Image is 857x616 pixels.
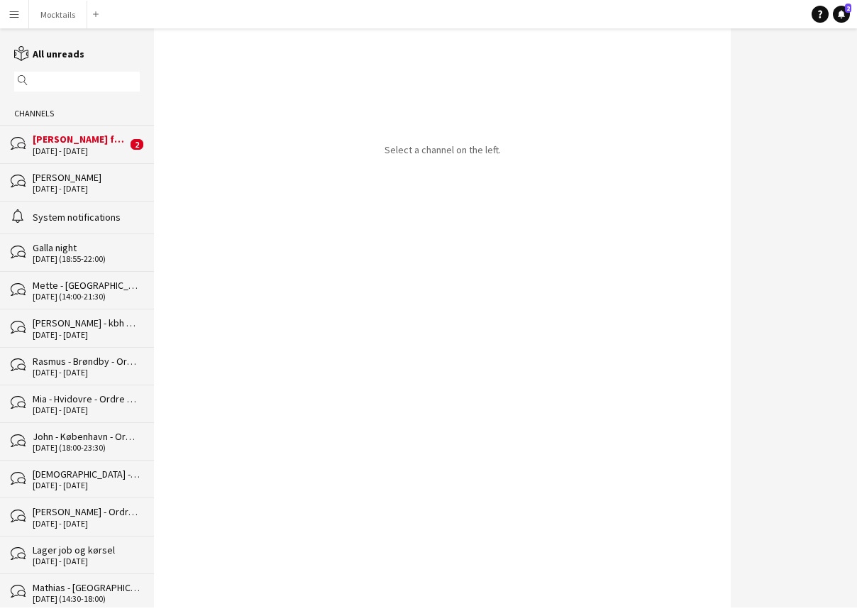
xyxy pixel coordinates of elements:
[33,443,140,453] div: [DATE] (18:00-23:30)
[33,254,140,264] div: [DATE] (18:55-22:00)
[131,139,143,150] span: 2
[33,279,140,292] div: Mette - [GEOGRAPHIC_DATA] - Ordre Nr. 16298
[33,505,140,518] div: [PERSON_NAME] - Ordre Nr. 15128
[33,184,140,194] div: [DATE] - [DATE]
[33,133,127,145] div: [PERSON_NAME] fra [GEOGRAPHIC_DATA] til [GEOGRAPHIC_DATA]
[33,581,140,594] div: Mathias - [GEOGRAPHIC_DATA] - Ordre Nr. 15889
[33,330,140,340] div: [DATE] - [DATE]
[33,368,140,378] div: [DATE] - [DATE]
[33,544,140,556] div: Lager job og kørsel
[845,4,851,13] span: 2
[33,519,140,529] div: [DATE] - [DATE]
[29,1,87,28] button: Mocktails
[33,146,127,156] div: [DATE] - [DATE]
[33,594,140,604] div: [DATE] (14:30-18:00)
[833,6,850,23] a: 2
[33,392,140,405] div: Mia - Hvidovre - Ordre Nr. 16370
[33,556,140,566] div: [DATE] - [DATE]
[33,468,140,480] div: [DEMOGRAPHIC_DATA] - Svendborg - Ordre Nr. 12836
[14,48,84,60] a: All unreads
[33,480,140,490] div: [DATE] - [DATE]
[33,241,140,254] div: Galla night
[33,355,140,368] div: Rasmus - Brøndby - Ordre Nr. 16259
[385,143,501,156] p: Select a channel on the left.
[33,430,140,443] div: John - København - Ordre Nr. 14995
[33,171,140,184] div: [PERSON_NAME]
[33,317,140,329] div: [PERSON_NAME] - kbh kørsel til location - Ordre Nr. 15871
[33,211,140,224] div: System notifications
[33,405,140,415] div: [DATE] - [DATE]
[33,292,140,302] div: [DATE] (14:00-21:30)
